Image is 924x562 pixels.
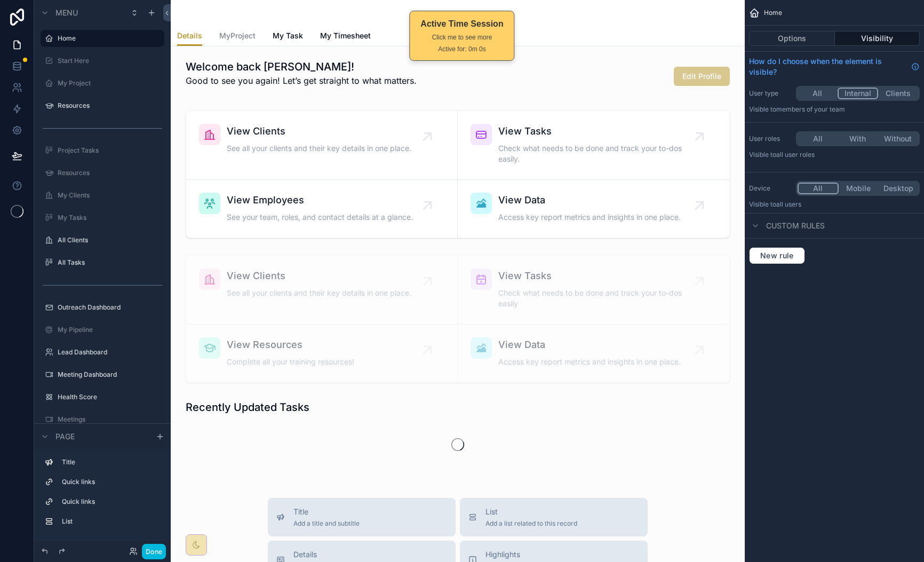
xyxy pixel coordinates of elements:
[293,519,360,528] span: Add a title and subtitle
[293,506,360,517] span: Title
[776,105,845,113] span: Members of your team
[798,88,838,99] button: All
[485,549,582,560] span: Highlights
[58,415,158,424] label: Meetings
[835,31,920,46] button: Visibility
[766,220,825,231] span: Custom rules
[749,134,792,143] label: User roles
[776,200,801,208] span: all users
[58,34,158,43] label: Home
[878,183,918,194] button: Desktop
[58,213,158,222] label: My Tasks
[58,146,158,155] label: Project Tasks
[142,544,166,559] button: Done
[58,191,158,200] label: My Clients
[749,184,792,193] label: Device
[62,478,156,486] label: Quick links
[798,133,838,145] button: All
[177,30,202,41] span: Details
[34,449,171,541] div: scrollable content
[749,105,920,114] p: Visible to
[798,183,839,194] button: All
[838,133,878,145] button: With
[420,18,503,30] div: Active Time Session
[58,236,158,244] label: All Clients
[749,31,835,46] button: Options
[749,200,920,209] p: Visible to
[485,506,577,517] span: List
[839,183,879,194] button: Mobile
[749,151,920,159] p: Visible to
[55,7,78,18] span: Menu
[58,370,158,379] label: Meeting Dashboard
[420,44,503,54] div: Active for: 0m 0s
[58,303,158,312] label: Outreach Dashboard
[756,251,798,260] span: New rule
[749,247,805,264] button: New rule
[58,79,158,88] label: My Project
[219,26,256,48] a: MyProject
[460,498,648,536] button: ListAdd a list related to this record
[268,498,456,536] button: TitleAdd a title and subtitle
[58,258,158,267] label: All Tasks
[273,30,303,41] span: My Task
[62,517,156,526] label: List
[764,9,782,17] span: Home
[58,348,158,357] label: Lead Dashboard
[62,497,156,506] label: Quick links
[878,133,918,145] button: Without
[219,30,256,41] span: MyProject
[62,458,156,466] label: Title
[273,26,303,48] a: My Task
[55,431,75,442] span: Page
[878,88,918,99] button: Clients
[58,326,158,334] label: My Pipeline
[58,169,158,177] label: Resources
[58,57,158,65] label: Start Here
[320,26,371,48] a: My Timesheet
[838,88,879,99] button: Internal
[749,56,920,77] a: How do I choose when the element is visible?
[293,549,386,560] span: Details
[749,56,907,77] span: How do I choose when the element is visible?
[58,101,158,110] label: Resources
[320,30,371,41] span: My Timesheet
[776,151,815,159] span: All user roles
[420,33,503,42] div: Click me to see more
[58,393,158,401] label: Health Score
[485,519,577,528] span: Add a list related to this record
[749,89,792,98] label: User type
[177,26,202,46] a: Details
